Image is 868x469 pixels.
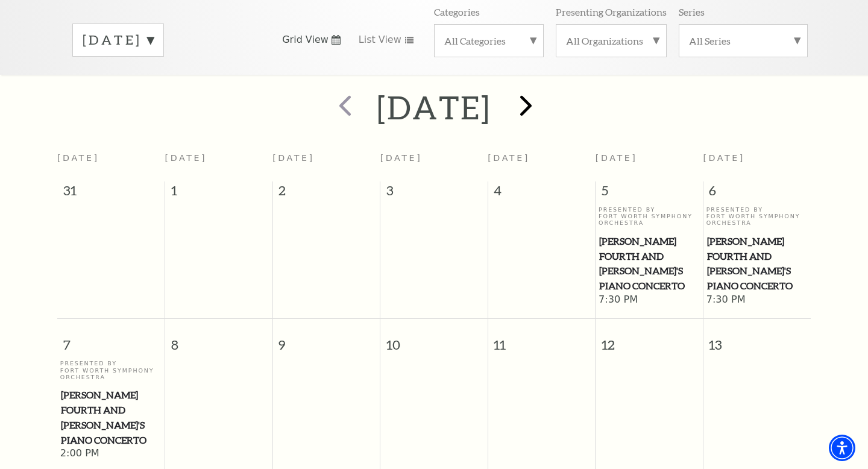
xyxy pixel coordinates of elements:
span: 7 [57,319,165,360]
span: 9 [273,319,380,360]
div: Accessibility Menu [829,435,855,461]
span: 1 [165,181,272,206]
span: 11 [488,319,596,360]
p: Series [679,5,705,18]
span: 12 [596,319,703,360]
span: 7:30 PM [706,294,808,307]
span: [DATE] [703,153,745,163]
span: [DATE] [380,153,423,163]
span: [DATE] [596,153,638,163]
span: [DATE] [57,153,99,163]
p: Categories [434,5,480,18]
span: 10 [380,319,488,360]
span: 5 [596,181,703,206]
p: Presenting Organizations [556,5,667,18]
span: Grid View [282,33,329,46]
h2: [DATE] [377,88,491,127]
span: [DATE] [165,153,207,163]
label: All Categories [444,34,533,47]
span: 31 [57,181,165,206]
span: 2:00 PM [60,447,162,461]
span: 3 [380,181,488,206]
span: 2 [273,181,380,206]
span: [DATE] [488,153,530,163]
label: [DATE] [83,31,154,49]
span: 8 [165,319,272,360]
span: [PERSON_NAME] Fourth and [PERSON_NAME]'s Piano Concerto [61,388,162,447]
a: Brahms Fourth and Grieg's Piano Concerto [60,388,162,447]
span: [DATE] [272,153,315,163]
label: All Series [689,34,797,47]
p: Presented By Fort Worth Symphony Orchestra [60,360,162,380]
button: prev [321,86,365,129]
span: 13 [703,319,811,360]
span: [PERSON_NAME] Fourth and [PERSON_NAME]'s Piano Concerto [707,234,808,294]
span: 4 [488,181,596,206]
span: List View [359,33,401,46]
p: Presented By Fort Worth Symphony Orchestra [599,206,700,227]
a: Brahms Fourth and Grieg's Piano Concerto [706,234,808,294]
a: Brahms Fourth and Grieg's Piano Concerto [599,234,700,294]
span: 6 [703,181,811,206]
label: All Organizations [566,34,656,47]
span: [PERSON_NAME] Fourth and [PERSON_NAME]'s Piano Concerto [599,234,699,294]
span: 7:30 PM [599,294,700,307]
p: Presented By Fort Worth Symphony Orchestra [706,206,808,227]
button: next [503,86,547,129]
